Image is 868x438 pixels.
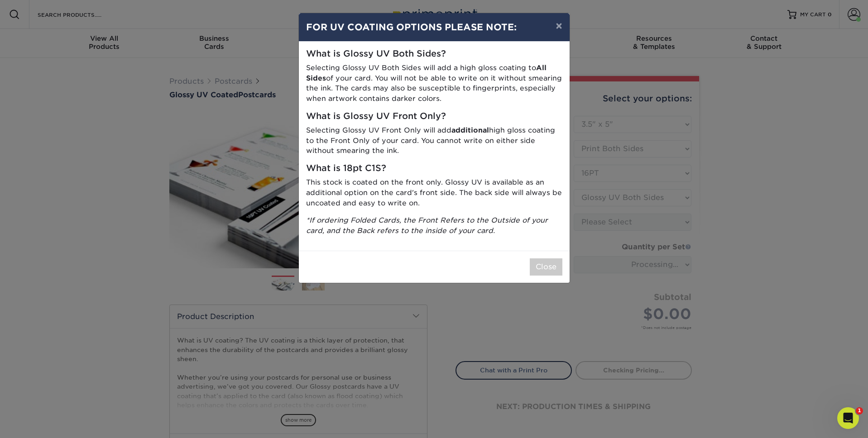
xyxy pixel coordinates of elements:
p: This stock is coated on the front only. Glossy UV is available as an additional option on the car... [306,177,562,208]
h5: What is 18pt C1S? [306,163,562,174]
iframe: Intercom live chat [837,407,859,429]
button: × [548,13,569,38]
h5: What is Glossy UV Both Sides? [306,49,562,59]
span: 1 [856,407,863,414]
h4: FOR UV COATING OPTIONS PLEASE NOTE: [306,20,562,34]
i: *If ordering Folded Cards, the Front Refers to the Outside of your card, and the Back refers to t... [306,216,548,235]
button: Close [530,258,562,276]
h5: What is Glossy UV Front Only? [306,111,562,122]
p: Selecting Glossy UV Front Only will add high gloss coating to the Front Only of your card. You ca... [306,125,562,156]
strong: All Sides [306,63,547,82]
strong: additional [451,126,489,134]
p: Selecting Glossy UV Both Sides will add a high gloss coating to of your card. You will not be abl... [306,63,562,104]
